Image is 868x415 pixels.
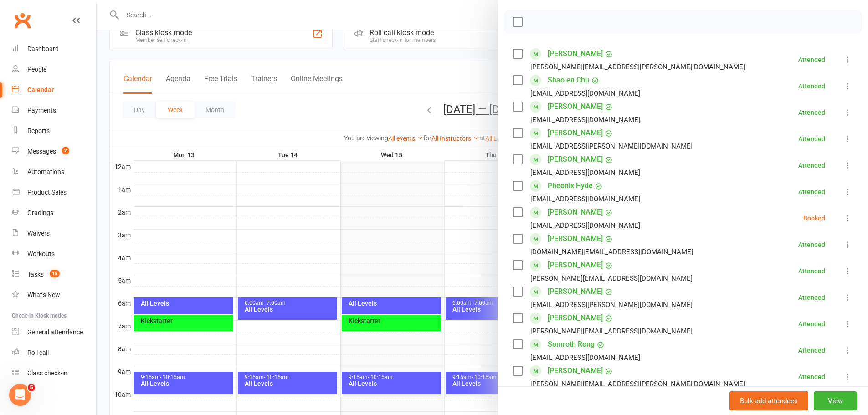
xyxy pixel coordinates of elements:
a: [PERSON_NAME] [548,99,603,114]
div: Attended [798,83,825,89]
a: [PERSON_NAME] [548,258,603,272]
a: [PERSON_NAME] [548,364,603,378]
a: Reports [12,121,96,141]
a: Tasks 15 [12,264,96,285]
div: Calendar [27,86,54,93]
iframe: Intercom live chat [9,384,31,406]
a: [PERSON_NAME] [548,284,603,299]
div: Attended [798,109,825,116]
div: [EMAIL_ADDRESS][DOMAIN_NAME] [530,167,640,179]
div: Waivers [27,230,50,237]
span: 2 [62,147,69,154]
div: People [27,66,46,73]
div: [EMAIL_ADDRESS][DOMAIN_NAME] [530,114,640,126]
div: Gradings [27,209,53,216]
a: Payments [12,100,96,121]
a: [PERSON_NAME] [548,46,603,61]
a: [PERSON_NAME] [548,311,603,325]
div: [EMAIL_ADDRESS][DOMAIN_NAME] [530,193,640,205]
div: Attended [798,268,825,274]
button: View [814,391,857,410]
a: [PERSON_NAME] [548,126,603,140]
a: Waivers [12,223,96,244]
a: Roll call [12,343,96,363]
div: Dashboard [27,45,59,52]
a: [PERSON_NAME] [548,152,603,167]
div: [PERSON_NAME][EMAIL_ADDRESS][PERSON_NAME][DOMAIN_NAME] [530,378,745,390]
button: Bulk add attendees [729,391,808,410]
div: Messages [27,148,56,155]
a: What's New [12,285,96,305]
div: Roll call [27,349,49,356]
div: [EMAIL_ADDRESS][DOMAIN_NAME] [530,352,640,364]
div: Class check-in [27,369,67,377]
div: Attended [798,162,825,169]
div: Attended [798,136,825,142]
div: Product Sales [27,189,67,196]
div: [PERSON_NAME][EMAIL_ADDRESS][DOMAIN_NAME] [530,325,693,337]
a: Workouts [12,244,96,264]
span: 5 [28,384,35,391]
div: Attended [798,374,825,380]
div: Booked [803,215,825,221]
div: [EMAIL_ADDRESS][DOMAIN_NAME] [530,220,640,231]
div: [EMAIL_ADDRESS][DOMAIN_NAME] [530,87,640,99]
div: Tasks [27,271,44,278]
a: Product Sales [12,182,96,203]
a: Shao en Chu [548,73,589,87]
a: Gradings [12,203,96,223]
a: Calendar [12,80,96,100]
div: [EMAIL_ADDRESS][PERSON_NAME][DOMAIN_NAME] [530,299,693,311]
span: 15 [50,270,60,277]
div: Automations [27,168,64,175]
div: [DOMAIN_NAME][EMAIL_ADDRESS][DOMAIN_NAME] [530,246,693,258]
div: Workouts [27,250,55,257]
a: Messages 2 [12,141,96,162]
div: Attended [798,241,825,248]
div: Attended [798,321,825,327]
div: Reports [27,127,50,134]
a: Clubworx [11,9,34,32]
div: [EMAIL_ADDRESS][PERSON_NAME][DOMAIN_NAME] [530,140,693,152]
div: [PERSON_NAME][EMAIL_ADDRESS][DOMAIN_NAME] [530,272,693,284]
a: [PERSON_NAME] [548,205,603,220]
a: General attendance kiosk mode [12,322,96,343]
a: Automations [12,162,96,182]
div: What's New [27,291,60,298]
a: Dashboard [12,39,96,59]
a: Class kiosk mode [12,363,96,384]
div: Attended [798,347,825,354]
div: [PERSON_NAME][EMAIL_ADDRESS][PERSON_NAME][DOMAIN_NAME] [530,61,745,73]
a: People [12,59,96,80]
div: General attendance [27,328,83,336]
a: [PERSON_NAME] [548,231,603,246]
a: Pheonix Hyde [548,179,593,193]
div: Attended [798,56,825,63]
div: Payments [27,107,56,114]
div: Attended [798,189,825,195]
a: Somroth Rong [548,337,595,352]
div: Attended [798,294,825,301]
